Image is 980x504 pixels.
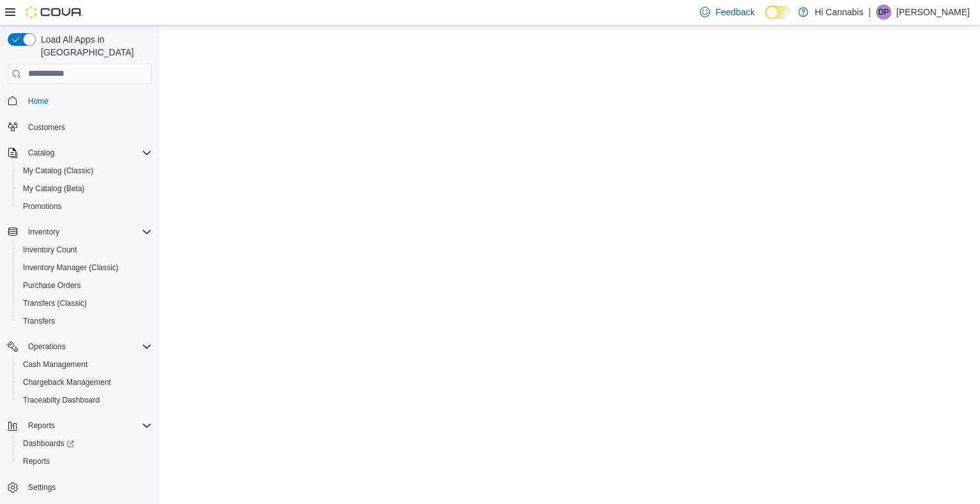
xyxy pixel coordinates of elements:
button: Cash Management [13,356,157,373]
button: Traceabilty Dashboard [13,391,157,409]
span: Purchase Orders [18,278,152,293]
span: Dark Mode [765,19,766,20]
a: Inventory Manager (Classic) [18,260,124,275]
span: Inventory Manager (Classic) [23,263,119,273]
input: Dark Mode [765,6,792,19]
p: | [868,4,871,20]
img: Cova [26,6,83,18]
a: Traceabilty Dashboard [18,392,105,408]
a: Settings [23,480,61,495]
a: Dashboards [18,436,79,451]
div: Desmond Prior [876,4,891,20]
button: Chargeback Management [13,373,157,391]
a: Customers [23,120,70,135]
a: My Catalog (Classic) [18,163,99,178]
a: Purchase Orders [18,278,86,293]
span: Inventory Count [18,242,152,257]
span: Traceabilty Dashboard [18,392,152,408]
span: Traceabilty Dashboard [23,395,100,405]
a: Promotions [18,199,67,214]
button: My Catalog (Beta) [13,180,157,198]
a: Reports [18,454,55,469]
button: Customers [3,118,157,136]
span: Cash Management [23,359,87,370]
span: My Catalog (Beta) [18,181,152,196]
span: My Catalog (Classic) [23,166,94,176]
a: Home [23,94,54,109]
span: Chargeback Management [18,375,152,390]
span: Load All Apps in [GEOGRAPHIC_DATA] [36,33,152,59]
span: Reports [23,456,50,466]
button: Reports [13,452,157,470]
a: Transfers [18,313,60,329]
button: Settings [3,478,157,496]
span: Inventory [28,227,59,237]
a: Inventory Count [18,242,82,257]
span: Promotions [18,199,152,214]
p: Hi Cannabis [815,4,863,20]
span: Reports [18,454,152,469]
button: Promotions [13,198,157,215]
span: DP [879,4,889,20]
span: Home [23,93,152,109]
span: Settings [23,479,152,495]
span: Feedback [715,6,754,18]
button: Inventory Count [13,241,157,259]
span: Promotions [23,201,62,212]
span: Customers [23,119,152,135]
span: Inventory [23,224,152,240]
span: Settings [28,482,56,493]
button: Inventory Manager (Classic) [13,259,157,277]
button: Catalog [3,144,157,162]
span: Operations [23,339,152,354]
button: Transfers (Classic) [13,294,157,312]
span: Home [28,96,48,106]
span: Reports [23,418,152,433]
button: Operations [3,338,157,356]
a: Dashboards [13,435,157,452]
span: Customers [28,122,65,133]
span: Catalog [23,145,152,161]
a: Transfers (Classic) [18,296,92,311]
a: My Catalog (Beta) [18,181,90,196]
button: Inventory [23,224,64,240]
button: Transfers [13,312,157,330]
button: Reports [3,417,157,435]
button: Purchase Orders [13,277,157,294]
span: Reports [28,421,55,431]
span: Chargeback Management [23,377,111,387]
a: Cash Management [18,357,93,372]
span: Inventory Manager (Classic) [18,260,152,275]
span: Purchase Orders [23,280,81,291]
a: Chargeback Management [18,375,116,390]
button: Catalog [23,145,59,161]
span: Cash Management [18,357,152,372]
span: Dashboards [18,436,152,451]
span: Catalog [28,148,54,158]
button: My Catalog (Classic) [13,162,157,180]
button: Reports [23,418,60,433]
span: My Catalog (Classic) [18,163,152,178]
button: Home [3,92,157,110]
span: Dashboards [23,438,74,449]
button: Inventory [3,223,157,241]
span: My Catalog (Beta) [23,184,85,194]
p: [PERSON_NAME] [896,4,970,20]
span: Transfers [23,316,55,326]
span: Transfers (Classic) [18,296,152,311]
span: Transfers [18,313,152,329]
span: Operations [28,342,66,352]
button: Operations [23,339,71,354]
span: Inventory Count [23,245,77,255]
span: Transfers (Classic) [23,298,87,308]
